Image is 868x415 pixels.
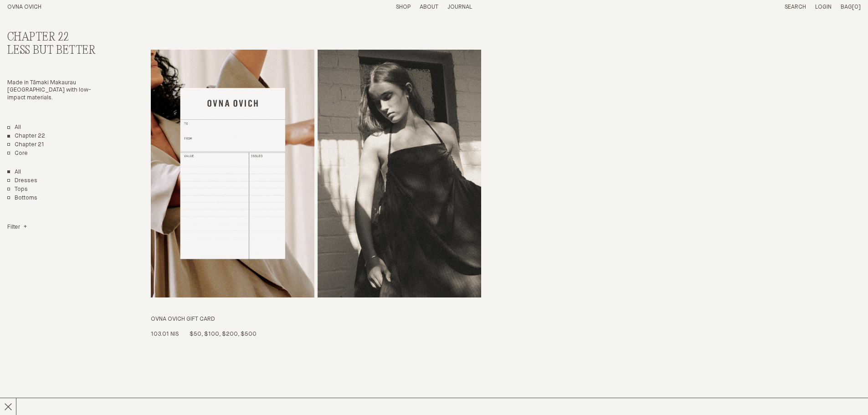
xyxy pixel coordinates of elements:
[852,4,861,10] span: [0]
[7,31,108,44] h2: Chapter 22
[190,331,204,337] span: $50
[222,331,241,337] span: $200
[151,316,481,323] h3: OVNA OVICH GIFT CARD
[841,4,852,10] span: Bag
[7,124,21,132] a: All
[7,224,27,231] summary: Filter
[151,331,179,338] p: 103.01 NIS
[7,133,45,140] a: Chapter 22
[7,195,37,202] a: Bottoms
[7,4,41,10] a: Home
[204,331,222,337] span: $100
[7,177,37,185] a: Dresses
[7,150,28,158] a: Core
[396,4,411,10] a: Shop
[7,44,108,57] h3: Less But Better
[7,141,44,149] a: Chapter 21
[785,4,806,10] a: Search
[815,4,832,10] a: Login
[447,4,472,10] a: Journal
[7,79,108,102] p: Made in Tāmaki Makaurau [GEOGRAPHIC_DATA] with low-impact materials.
[420,4,438,11] summary: About
[7,169,21,176] a: Show All
[151,50,314,297] img: OVNA OVICH GIFT CARD
[7,186,28,194] a: Tops
[151,50,481,338] a: OVNA OVICH GIFT CARD
[241,331,257,337] span: $500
